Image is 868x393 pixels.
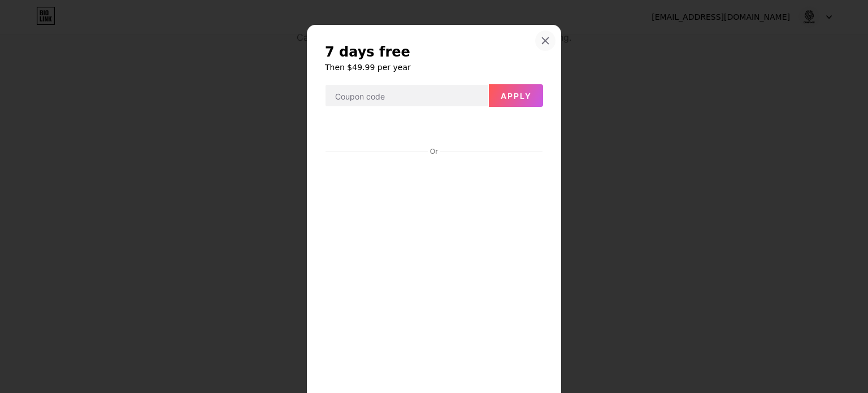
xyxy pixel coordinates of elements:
button: Apply [489,84,543,107]
span: Apply [501,91,532,101]
div: Or [428,147,440,156]
iframe: Moldura de botão de pagamento seguro [325,116,542,144]
span: 7 days free [325,43,410,61]
input: Coupon code [325,85,488,107]
h6: Then $49.99 per year [325,62,543,73]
